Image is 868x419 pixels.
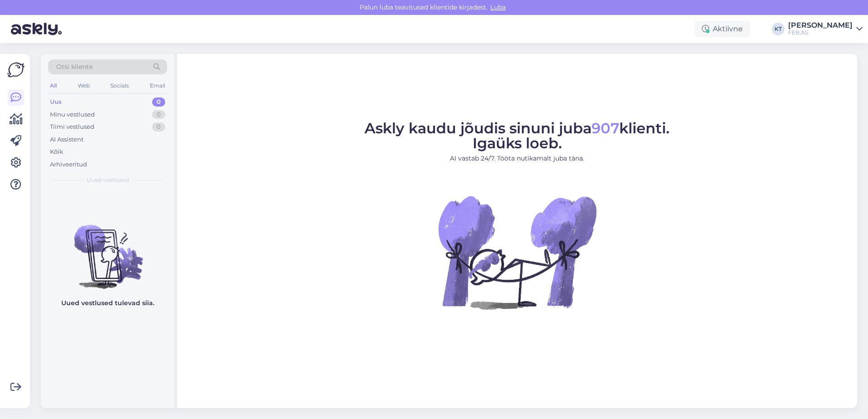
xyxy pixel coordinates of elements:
[7,61,25,78] img: Askly Logo
[41,209,174,290] img: No chats
[788,22,863,36] a: [PERSON_NAME]FEB AS
[152,122,165,132] div: 0
[592,119,619,137] span: 907
[772,23,784,35] div: KT
[788,29,853,36] div: FEB AS
[50,135,84,144] div: AI Assistent
[148,80,167,92] div: Email
[152,97,165,107] div: 0
[695,21,750,37] div: Aktiivne
[50,122,94,132] div: Tiimi vestlused
[365,154,670,163] p: AI vastab 24/7. Tööta nutikamalt juba täna.
[61,298,154,308] p: Uued vestlused tulevad siia.
[365,119,670,152] span: Askly kaudu jõudis sinuni juba klienti. Igaüks loeb.
[50,160,87,169] div: Arhiveeritud
[788,22,853,29] div: [PERSON_NAME]
[50,97,62,107] div: Uus
[87,176,129,184] span: Uued vestlused
[488,3,508,11] span: Luba
[108,80,131,92] div: Socials
[50,147,63,156] div: Kõik
[48,80,59,92] div: All
[50,110,95,119] div: Minu vestlused
[152,110,165,119] div: 0
[435,171,599,334] img: No Chat active
[56,62,93,72] span: Otsi kliente
[76,80,92,92] div: Web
